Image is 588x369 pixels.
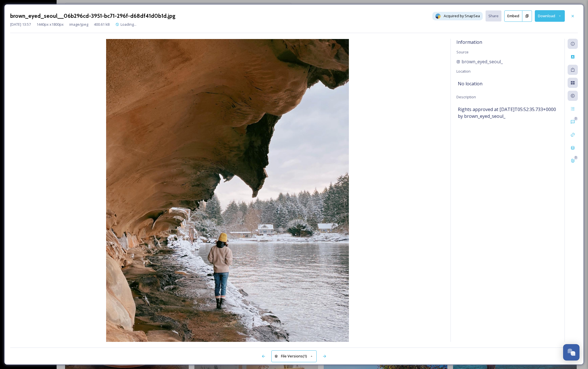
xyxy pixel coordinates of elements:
[456,49,469,55] span: Source
[574,117,578,121] div: 0
[10,39,445,342] img: 12fxB-G7Tz7umb6trSfVnoJB7yNb9fWDa.jpg
[563,344,580,361] button: Open Chat
[121,22,136,27] span: Loading...
[456,39,482,45] span: Information
[271,350,317,362] button: File Versions(1)
[435,13,441,19] img: snapsea-logo.png
[10,22,31,27] span: [DATE] 13:57
[456,69,471,74] span: Location
[535,10,565,22] button: Download
[37,22,64,27] span: 1440 px x 1800 px
[458,80,482,87] span: No location
[444,13,480,19] span: Acquired by SnapSea
[456,94,476,99] span: Description
[458,106,557,120] span: Rights approved at [DATE]T05:52:35.733+0000 by brown_eyed_seoul_
[462,58,503,65] span: brown_eyed_seoul_
[10,12,175,20] h3: brown_eyed_seoul__06b296cd-3951-bc71-296f-d68df41d0b1d.jpg
[504,10,522,22] button: Embed
[69,22,88,27] span: image/jpeg
[574,156,578,160] div: 0
[486,10,501,21] button: Share
[94,22,110,27] span: 400.61 kB
[456,58,503,65] a: brown_eyed_seoul_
